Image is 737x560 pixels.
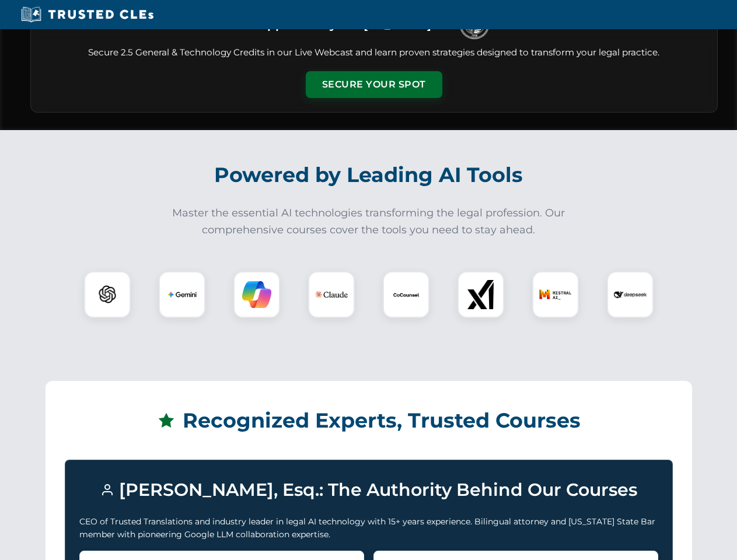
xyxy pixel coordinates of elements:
[159,271,205,318] div: Gemini
[315,278,348,311] img: Claude Logo
[457,271,504,318] div: xAI
[532,271,579,318] div: Mistral AI
[165,205,573,239] p: Master the essential AI technologies transforming the legal profession. Our comprehensive courses...
[65,400,673,441] h2: Recognized Experts, Trusted Courses
[233,271,280,318] div: Copilot
[18,6,157,23] img: Trusted CLEs
[242,280,271,309] img: Copilot Logo
[466,280,495,309] img: xAI Logo
[45,46,703,60] p: Secure 2.5 General & Technology Credits in our Live Webcast and learn proven strategies designed ...
[79,474,658,506] h3: [PERSON_NAME], Esq.: The Authority Behind Our Courses
[614,278,647,311] img: DeepSeek Logo
[539,278,572,311] img: Mistral AI Logo
[46,155,692,195] h2: Powered by Leading AI Tools
[607,271,654,318] div: DeepSeek
[392,280,421,309] img: CoCounsel Logo
[167,280,197,309] img: Gemini Logo
[84,271,131,318] div: ChatGPT
[308,271,355,318] div: Claude
[79,515,658,541] p: CEO of Trusted Translations and industry leader in legal AI technology with 15+ years experience....
[90,278,124,311] img: ChatGPT Logo
[306,71,442,98] button: Secure Your Spot
[383,271,429,318] div: CoCounsel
